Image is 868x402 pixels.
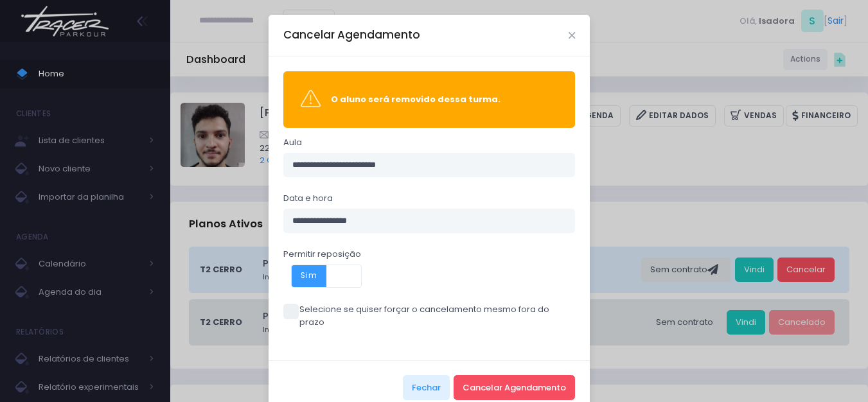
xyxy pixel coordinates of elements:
span: Sim [292,265,326,287]
h5: Cancelar Agendamento [283,27,420,43]
div: O aluno será removido dessa turma. [331,93,558,106]
button: Fechar [403,375,450,399]
button: Close [569,32,575,39]
label: Permitir reposição [283,248,361,261]
label: Aula [283,136,302,149]
label: Data e hora [283,192,333,205]
button: Cancelar Agendamento [454,375,575,399]
label: Selecione se quiser forçar o cancelamento mesmo fora do prazo [283,303,576,328]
